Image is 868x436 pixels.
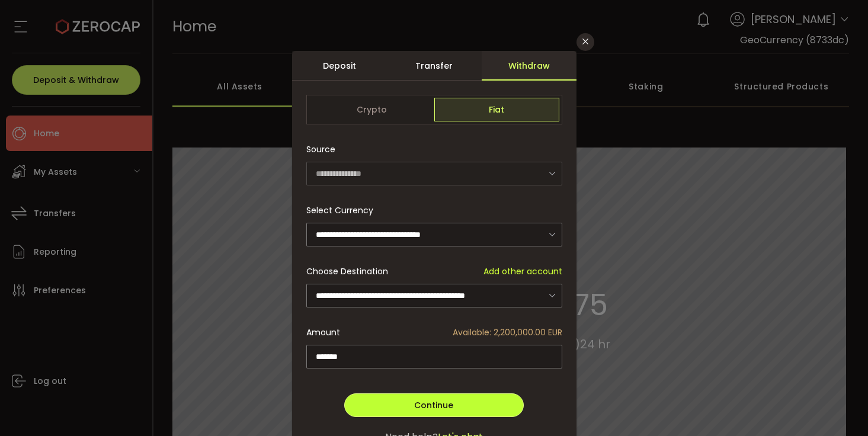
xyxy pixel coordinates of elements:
[483,265,562,278] span: Add other account
[306,265,388,278] span: Choose Destination
[306,326,340,339] span: Amount
[482,51,576,81] div: Withdraw
[292,51,387,81] div: Deposit
[306,204,380,216] label: Select Currency
[809,379,868,436] iframe: Chat Widget
[434,98,559,121] span: Fiat
[387,51,482,81] div: Transfer
[309,98,434,121] span: Crypto
[576,33,594,51] button: Close
[306,137,335,161] span: Source
[344,393,523,417] button: Continue
[414,399,453,411] span: Continue
[453,326,562,339] span: Available: 2,200,000.00 EUR
[809,379,868,436] div: Widżet czatu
